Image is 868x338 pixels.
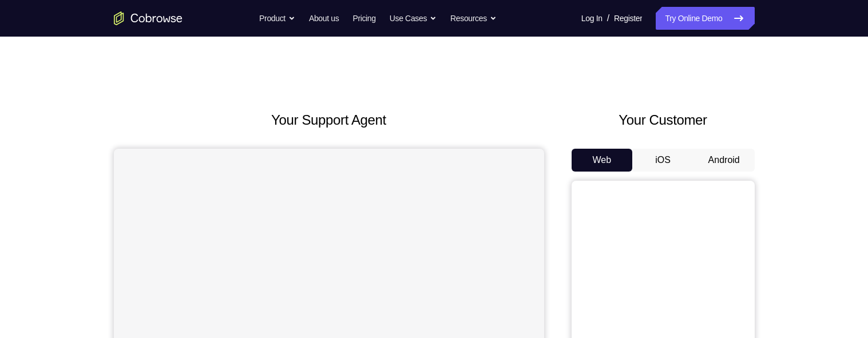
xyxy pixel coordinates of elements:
[114,110,544,130] h2: Your Support Agent
[614,7,642,30] a: Register
[581,7,603,30] a: Log In
[693,149,755,172] button: Android
[656,7,754,30] a: Try Online Demo
[572,110,755,130] h2: Your Customer
[572,149,633,172] button: Web
[390,7,437,30] button: Use Cases
[450,7,497,30] button: Resources
[632,149,693,172] button: iOS
[309,7,339,30] a: About us
[114,11,183,25] a: Go to the home page
[259,7,295,30] button: Product
[352,7,375,30] a: Pricing
[607,11,609,25] span: /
